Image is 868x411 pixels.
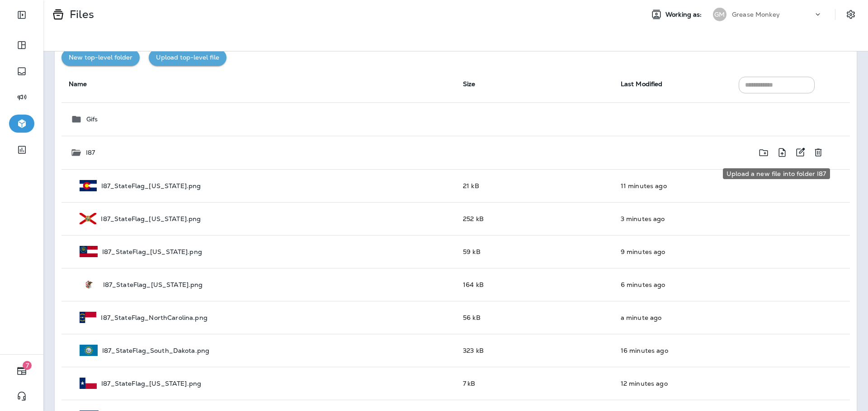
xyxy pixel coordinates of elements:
p: I87_StateFlag_[US_STATE].png [101,215,201,222]
img: I87_StateFlag_NorthCarolina.png [80,312,96,323]
button: 7 [9,362,34,380]
p: I87_StateFlag_[US_STATE].png [101,380,201,387]
td: 21 kB [456,169,613,202]
td: 3 minutes ago [613,202,732,235]
td: 56 kB [456,301,613,334]
td: 11 minutes ago [613,169,732,202]
div: GM [713,8,726,21]
td: 323 kB [456,334,613,367]
button: Settings [843,6,859,23]
td: 16 minutes ago [613,334,732,367]
td: 59 kB [456,235,613,268]
img: I87_StateFlag_Texas.png [80,378,97,389]
span: Working as: [665,11,704,18]
span: Name [69,80,87,88]
td: 12 minutes ago [613,367,732,400]
td: 252 kB [456,202,613,235]
p: I87 [86,149,95,156]
div: Delete I87 [809,143,827,162]
button: Upload top-level file [149,49,226,66]
img: I87_StateFlag_Georgia.png [80,246,98,257]
p: I87_StateFlag_NorthCarolina.png [101,314,207,321]
p: Files [66,8,94,21]
div: Upload a new file into folder I87 [723,168,830,179]
div: Rename I87 [791,143,809,162]
img: I87_StateFlag_Colorado.png [80,180,97,191]
img: I87_StateFlag_South_Dakota.png [80,345,98,356]
td: 7 kB [456,367,613,400]
img: I87_StateFlag_Florida.png [80,213,96,224]
p: Grease Monkey [732,11,780,18]
div: Upload a new file into folder I87 [773,143,791,162]
span: Last Modified [621,80,663,88]
p: I87_StateFlag_South_Dakota.png [102,347,209,354]
p: I87_StateFlag_[US_STATE].png [102,248,202,255]
p: I87_StateFlag_[US_STATE].png [103,281,203,288]
button: New top-level folder [61,49,140,66]
td: a minute ago [613,301,732,334]
p: Gifs [86,115,98,123]
button: Expand Sidebar [9,6,34,24]
td: 6 minutes ago [613,268,732,301]
img: I87_StateFlag_Illinois.png [80,279,99,290]
td: 9 minutes ago [613,235,732,268]
span: 7 [23,361,32,370]
div: Create new folder inside I87 [755,143,773,162]
p: I87_StateFlag_[US_STATE].png [101,182,201,189]
td: 164 kB [456,268,613,301]
span: Size [463,80,476,88]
